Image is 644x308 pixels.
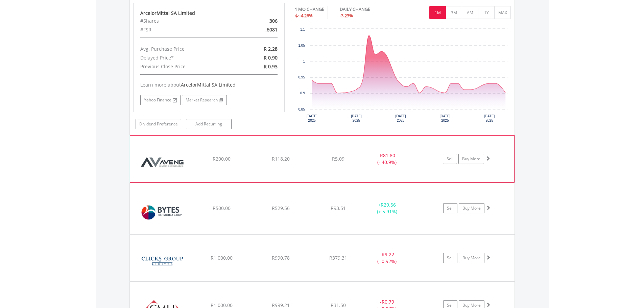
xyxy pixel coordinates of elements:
span: R29.56 [381,202,396,208]
span: R529.56 [272,205,290,211]
text: 0.9 [300,91,305,95]
img: EQU.ZA.AEG.png [134,144,192,181]
span: R5.09 [332,156,344,162]
div: #FSR [135,25,234,34]
a: Buy More [458,154,484,164]
text: 0.85 [298,108,305,111]
text: 1.05 [298,44,305,47]
button: 1M [429,6,446,19]
img: EQU.ZA.CLS.png [133,243,191,280]
span: R 0.93 [264,63,278,70]
text: [DATE] 2025 [307,114,317,122]
span: ArcelorMittal SA Limited [181,81,236,88]
div: .6081 [233,25,282,34]
span: R379.31 [329,255,347,261]
div: Avg. Purchase Price [135,45,234,53]
span: R 0.90 [264,54,278,61]
div: Previous Close Price [135,62,234,71]
a: Dividend Preference [136,119,181,129]
span: R81.80 [380,152,395,159]
div: Delayed Price* [135,53,234,62]
span: R93.51 [331,205,346,211]
a: Sell [443,253,457,263]
button: MAX [494,6,511,19]
span: R1 000.00 [211,255,233,261]
span: R 2.28 [264,46,278,52]
div: Chart. Highcharts interactive chart. [295,26,511,127]
text: [DATE] 2025 [484,114,495,122]
button: 3M [446,6,462,19]
text: [DATE] 2025 [351,114,362,122]
text: [DATE] 2025 [395,114,406,122]
span: R0.79 [382,299,394,305]
span: R500.00 [213,205,231,211]
text: [DATE] 2025 [439,114,450,122]
div: - (- 0.92%) [362,251,413,265]
div: ArcelorMittal SA Limited [140,10,278,17]
span: R200.00 [213,156,231,162]
span: R990.78 [272,255,290,261]
a: Yahoo Finance [140,95,181,105]
svg: Interactive chart [295,26,511,127]
span: -4.26% [300,13,313,19]
text: 1 [303,60,305,63]
div: 306 [233,17,282,25]
button: 1Y [478,6,495,19]
div: 1 MO CHANGE [295,6,324,13]
a: Buy More [459,253,484,263]
button: 6M [462,6,478,19]
text: 0.95 [298,75,305,79]
div: DAILY CHANGE [340,6,394,13]
text: 1.1 [300,28,305,31]
div: - (- 40.9%) [361,152,412,166]
a: Buy More [459,203,484,213]
a: Sell [443,203,457,213]
span: R9.22 [382,251,394,258]
div: + (+ 5.91%) [362,202,413,215]
div: #Shares [135,17,234,25]
div: Learn more about [140,81,278,88]
a: Sell [443,154,457,164]
span: R118.20 [272,156,290,162]
span: -3.23% [340,13,353,19]
a: Add Recurring [186,119,232,129]
img: EQU.ZA.BYI.png [133,191,191,232]
a: Market Research [182,95,227,105]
